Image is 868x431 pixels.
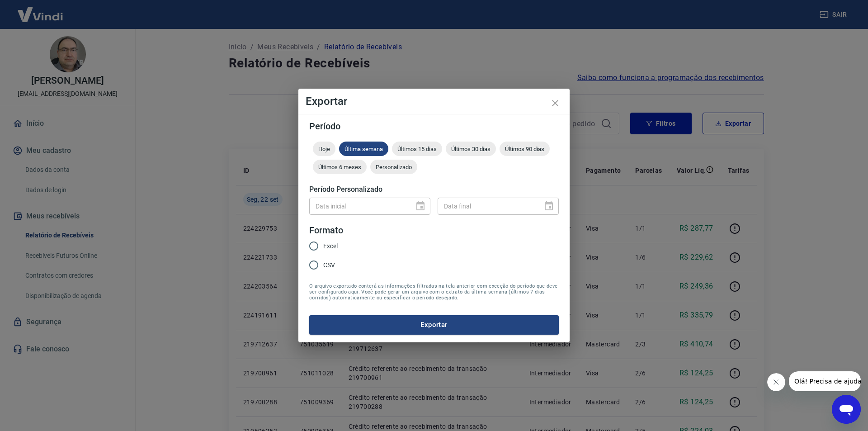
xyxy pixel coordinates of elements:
div: Última semana [339,142,388,156]
span: Última semana [339,146,388,152]
div: Personalizado [370,160,417,174]
span: Últimos 15 dias [392,146,442,152]
span: Últimos 6 meses [313,164,367,171]
span: CSV [323,260,335,270]
span: Últimos 30 dias [446,146,496,152]
button: close [544,92,566,114]
iframe: Mensagem da empresa [789,371,861,391]
div: Últimos 6 meses [313,160,367,174]
h5: Período Personalizado [309,185,559,194]
input: DD/MM/YYYY [438,198,536,214]
input: DD/MM/YYYY [309,198,408,214]
iframe: Botão para abrir a janela de mensagens [832,395,861,424]
div: Últimos 30 dias [446,142,496,156]
h5: Período [309,122,559,131]
span: O arquivo exportado conterá as informações filtradas na tela anterior com exceção do período que ... [309,283,559,301]
span: Olá! Precisa de ajuda? [5,6,76,14]
div: Hoje [313,142,335,156]
iframe: Fechar mensagem [767,373,785,391]
h4: Exportar [306,96,562,107]
span: Últimos 90 dias [500,146,550,152]
div: Últimos 15 dias [392,142,442,156]
button: Exportar [309,315,559,334]
span: Excel [323,242,338,251]
div: Últimos 90 dias [500,142,550,156]
span: Hoje [313,146,335,152]
span: Personalizado [370,164,417,171]
legend: Formato [309,224,343,237]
